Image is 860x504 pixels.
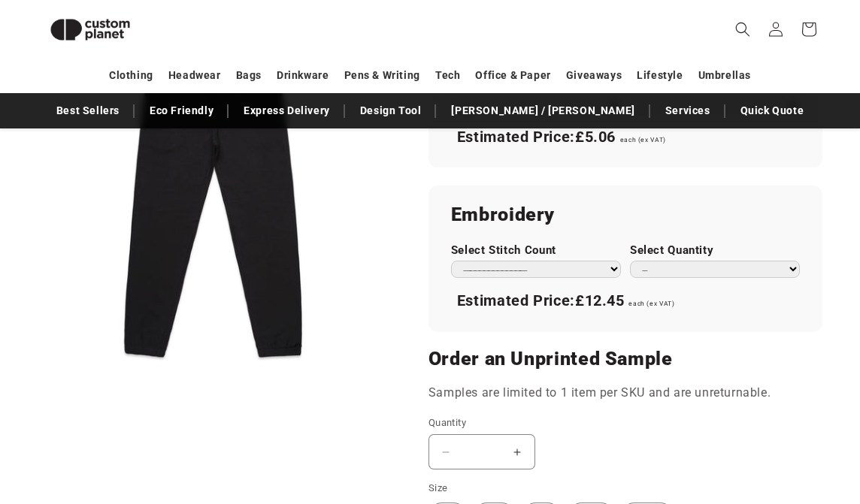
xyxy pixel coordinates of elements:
[451,122,800,153] div: Estimated Price:
[658,98,718,124] a: Services
[733,98,812,124] a: Quick Quote
[451,203,800,227] h2: Embroidery
[451,285,800,317] div: Estimated Price:
[435,62,460,89] a: Tech
[236,98,338,124] a: Express Delivery
[142,98,221,124] a: Eco Friendly
[428,415,759,430] label: Quantity
[726,13,759,46] summary: Search
[620,136,666,143] span: each (ex VAT)
[630,243,800,258] label: Select Quantity
[637,62,683,89] a: Lifestyle
[428,382,822,404] p: Samples are limited to 1 item per SKU and are unreturnable.
[444,98,642,124] a: [PERSON_NAME] / [PERSON_NAME]
[109,62,153,89] a: Clothing
[236,62,262,89] a: Bags
[575,128,616,146] span: £5.06
[602,342,860,504] iframe: Chat Widget
[575,291,625,309] span: £12.45
[628,300,674,307] span: each (ex VAT)
[428,347,822,371] h2: Order an Unprinted Sample
[38,23,391,376] media-gallery: Gallery Viewer
[475,62,550,89] a: Office & Paper
[277,62,329,89] a: Drinkware
[566,62,622,89] a: Giveaways
[344,62,420,89] a: Pens & Writing
[428,481,450,496] legend: Size
[168,62,221,89] a: Headwear
[49,98,127,124] a: Best Sellers
[38,6,143,53] img: Custom Planet
[698,62,751,89] a: Umbrellas
[353,98,429,124] a: Design Tool
[451,243,621,258] label: Select Stitch Count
